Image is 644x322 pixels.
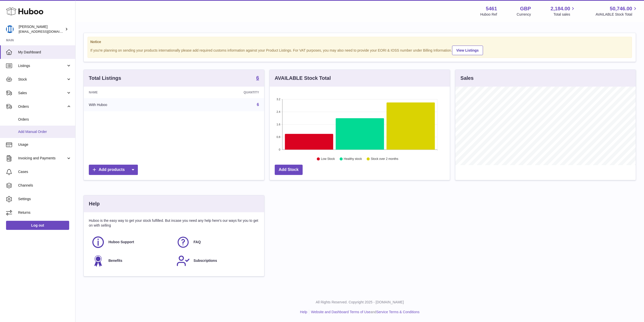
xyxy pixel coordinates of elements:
a: 50,746.00 AVAILABLE Stock Total [595,5,638,17]
div: If you're planning on sending your products internationally please add required customs informati... [90,45,629,55]
text: Healthy stock [344,157,362,161]
span: Returns [18,210,71,215]
th: Name [84,87,179,98]
text: 0.8 [276,135,280,138]
a: 2,184.00 Total sales [551,5,576,17]
span: Settings [18,197,71,201]
span: Orders [18,117,71,122]
h3: Help [89,200,100,207]
td: With Huboo [84,98,179,111]
p: Huboo is the easy way to get your stock fulfilled. But incase you need any help here's our ways f... [89,218,259,228]
span: Stock [18,77,66,82]
div: Currency [517,12,531,17]
strong: 5461 [486,5,497,12]
span: My Dashboard [18,50,71,55]
span: Orders [18,104,66,109]
span: Cases [18,169,71,174]
h3: Total Listings [89,75,121,82]
th: Quantity [179,87,264,98]
a: Subscriptions [176,254,256,268]
img: oksana@monimoto.com [6,25,14,33]
text: 2.4 [276,110,280,113]
text: Stock over 2 months [371,157,398,161]
a: Benefits [91,254,171,268]
text: Low Stock [321,157,335,161]
strong: 6 [256,75,259,80]
span: Invoicing and Payments [18,156,66,161]
span: [EMAIL_ADDRESS][DOMAIN_NAME] [19,29,74,33]
a: Log out [6,221,69,230]
span: Usage [18,142,71,147]
span: Total sales [553,12,576,17]
a: Website and Dashboard Terms of Use [311,310,370,314]
span: Sales [18,91,66,95]
a: Add products [89,165,138,175]
span: Subscriptions [193,258,217,263]
strong: Notice [90,40,629,44]
a: Help [300,310,307,314]
h3: AVAILABLE Stock Total [275,75,331,82]
text: 1.6 [276,123,280,126]
a: 6 [256,75,259,81]
a: 6 [257,102,259,107]
span: Add Manual Order [18,129,71,134]
span: 2,184.00 [551,5,570,12]
a: Add Stock [275,165,303,175]
a: Huboo Support [91,235,171,249]
span: 50,746.00 [610,5,632,12]
div: [PERSON_NAME] [19,24,64,34]
a: View Listings [452,46,483,55]
span: Huboo Support [108,240,134,244]
li: and [309,310,419,314]
a: FAQ [176,235,256,249]
text: 3.2 [276,98,280,101]
strong: GBP [520,5,531,12]
span: AVAILABLE Stock Total [595,12,638,17]
a: Service Terms & Conditions [376,310,420,314]
span: Listings [18,63,66,68]
div: Huboo Ref [480,12,497,17]
span: FAQ [193,240,201,244]
span: Benefits [108,258,122,263]
span: Channels [18,183,71,188]
text: 0 [279,148,280,151]
h3: Sales [460,75,473,82]
p: All Rights Reserved. Copyright 2025 - [DOMAIN_NAME] [79,300,640,305]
